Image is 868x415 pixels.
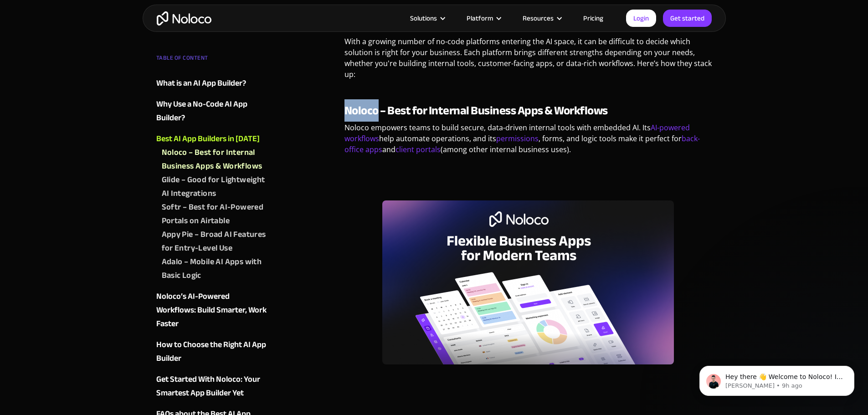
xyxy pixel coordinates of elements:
[663,10,712,27] a: Get started
[156,77,267,90] a: What is an AI App Builder?
[410,12,437,24] div: Solutions
[344,123,690,143] a: AI-powered workflows
[162,200,267,228] a: Softr – Best for AI-Powered Portals on Airtable
[626,10,656,27] a: Login
[156,51,267,69] div: TABLE OF CONTENT
[156,290,267,331] a: ‍Noloco’s AI-Powered Workflows: Build Smarter, Work Faster
[156,132,260,146] div: Best AI App Builders in [DATE]
[156,373,267,400] a: Get Started With Noloco: Your Smartest App Builder Yet
[344,381,712,399] p: ‍
[156,97,267,125] a: Why Use a No-Code AI App Builder?
[162,255,267,282] a: Adalo – Mobile AI Apps with Basic Logic
[399,12,455,24] div: Solutions
[496,133,539,143] a: permissions
[467,12,493,24] div: Platform
[162,228,267,255] a: Appy Pie – Broad AI Features for Entry-Level Use
[162,173,267,200] a: Glide – Good for Lightweight AI Integrations
[162,146,267,173] a: Noloco – Best for Internal Business Apps & Workflows
[686,347,868,410] iframe: Intercom notifications message
[156,338,267,365] a: How to Choose the Right AI App Builder
[156,132,267,146] a: Best AI App Builders in [DATE]
[344,166,712,184] p: ‍
[344,122,712,162] p: Noloco empowers teams to build secure, data-driven internal tools with embedded AI. Its help auto...
[455,12,511,24] div: Platform
[395,144,441,154] a: client portals
[572,12,615,24] a: Pricing
[156,77,246,90] div: What is an AI App Builder?
[344,99,608,122] strong: Noloco – Best for Internal Business Apps & Workflows
[511,12,572,24] div: Resources
[157,11,211,26] a: home
[344,36,712,87] p: With a growing number of no-code platforms entering the AI space, it can be difficult to decide w...
[344,133,700,154] a: back-office apps
[523,12,554,24] div: Resources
